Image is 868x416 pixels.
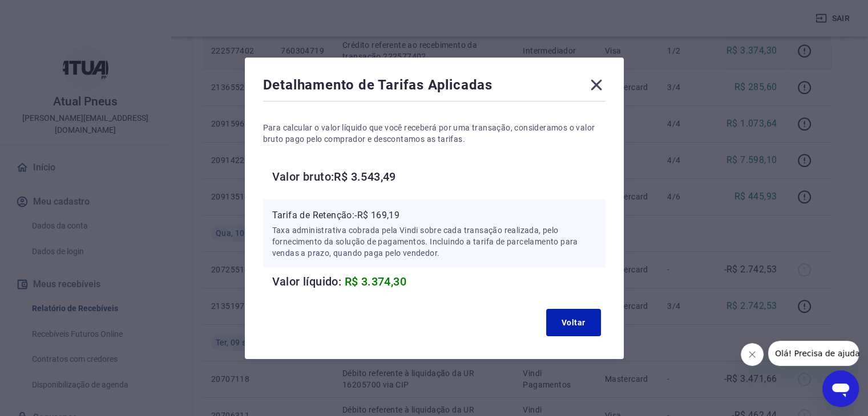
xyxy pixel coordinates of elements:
[7,8,96,17] span: Olá! Precisa de ajuda?
[768,341,859,366] iframe: Mensagem da empresa
[272,272,605,291] h6: Valor líquido:
[263,122,605,145] p: Para calcular o valor líquido que você receberá por uma transação, consideramos o valor bruto pag...
[546,309,601,336] button: Voltar
[263,76,605,99] div: Detalhamento de Tarifas Aplicadas
[272,168,605,186] h6: Valor bruto: R$ 3.543,49
[272,209,596,222] p: Tarifa de Retenção: -R$ 169,19
[272,225,596,259] p: Taxa administrativa cobrada pela Vindi sobre cada transação realizada, pelo fornecimento da soluç...
[822,370,859,407] iframe: Botão para abrir a janela de mensagens
[345,275,406,288] span: R$ 3.374,30
[741,343,764,366] iframe: Fechar mensagem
